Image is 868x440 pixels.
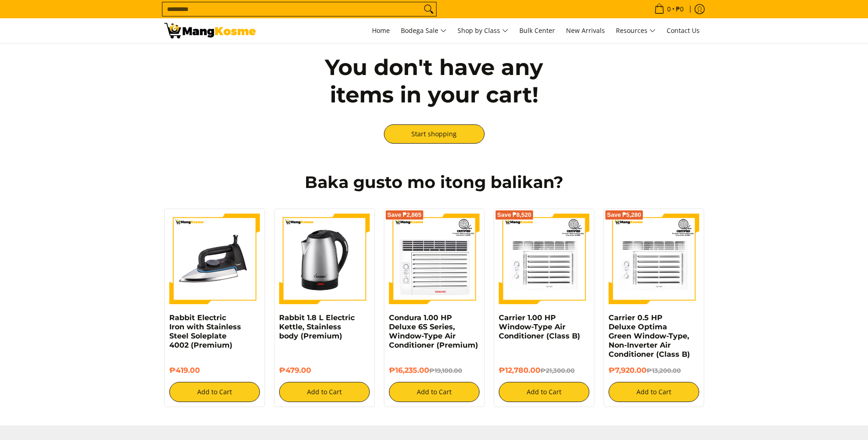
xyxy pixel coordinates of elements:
[164,172,704,193] h2: Baka gusto mo itong balikan?
[652,4,686,14] span: •
[279,214,370,304] img: Rabbit 1.8 L Electric Kettle, Stainless body (Premium)
[279,366,370,375] h6: ₱479.00
[609,366,699,375] h6: ₱7,920.00
[169,382,260,402] button: Add to Cart
[367,18,394,43] a: Home
[389,214,480,304] img: Condura 1.00 HP Deluxe 6S Series, Window-Type Air Conditioner (Premium)
[401,25,447,37] span: Bodega Sale
[388,212,422,218] span: Save ₱2,865
[540,367,575,374] del: ₱21,300.00
[169,313,241,349] a: Rabbit Electric Iron with Stainless Steel Soleplate 4002 (Premium)
[499,382,589,402] button: Add to Cart
[429,367,462,374] del: ₱19,100.00
[609,214,699,304] img: Carrier 0.5 HP Deluxe Optima Green Window-Type, Non-Inverter Air Conditioner (Class B)
[499,366,589,375] h6: ₱12,780.00
[609,313,690,359] a: Carrier 0.5 HP Deluxe Optima Green Window-Type, Non-Inverter Air Conditioner (Class B)
[515,18,560,43] a: Bulk Center
[499,214,589,304] img: Carrier 1.00 HP Window-Type Air Conditioner (Class B)
[607,212,642,218] span: Save ₱5,280
[421,2,436,16] button: Search
[499,313,580,340] a: Carrier 1.00 HP Window-Type Air Conditioner (Class B)
[279,313,355,340] a: Rabbit 1.8 L Electric Kettle, Stainless body (Premium)
[389,366,480,375] h6: ₱16,235.00
[662,18,704,43] a: Contact Us
[609,382,699,402] button: Add to Cart
[519,26,555,35] span: Bulk Center
[561,18,609,43] a: New Arrivals
[169,366,260,375] h6: ₱419.00
[497,212,532,218] span: Save ₱8,520
[169,214,260,304] img: https://mangkosme.com/products/rabbit-electric-iron-with-stainless-steel-soleplate-4002-class-a
[666,6,672,12] span: 0
[396,18,451,43] a: Bodega Sale
[389,313,478,349] a: Condura 1.00 HP Deluxe 6S Series, Window-Type Air Conditioner (Premium)
[389,382,480,402] button: Add to Cart
[279,382,370,402] button: Add to Cart
[674,6,685,12] span: ₱0
[667,26,700,35] span: Contact Us
[384,124,485,144] a: Start shopping
[164,23,256,38] img: Your Shopping Cart | Mang Kosme
[611,18,660,43] a: Resources
[265,18,704,43] nav: Main Menu
[458,25,508,37] span: Shop by Class
[302,54,567,108] h2: You don't have any items in your cart!
[616,25,656,37] span: Resources
[453,18,513,43] a: Shop by Class
[566,26,605,35] span: New Arrivals
[372,26,390,35] span: Home
[647,367,681,374] del: ₱13,200.00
